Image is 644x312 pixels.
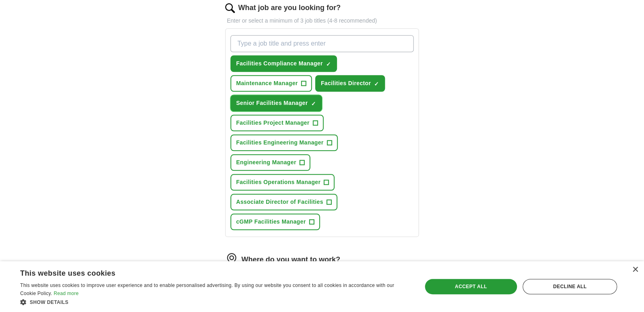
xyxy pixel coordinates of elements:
[230,95,322,111] button: Senior Facilities Manager✓
[236,198,323,206] span: Associate Director of Facilities
[230,75,312,92] button: Maintenance Manager
[54,291,79,296] a: Read more, opens a new window
[236,138,324,147] span: Facilities Engineering Manager
[321,79,371,88] span: Facilities Director
[230,154,310,171] button: Engineering Manager
[230,214,320,230] button: cGMP Facilities Manager
[236,218,306,226] span: cGMP Facilities Manager
[241,254,340,265] label: Where do you want to work?
[20,283,394,296] span: This website uses cookies to improve user experience and to enable personalised advertising. By u...
[236,178,320,186] span: Facilities Operations Manager
[230,115,324,131] button: Facilities Project Manager
[425,279,517,294] div: Accept all
[230,174,335,191] button: Facilities Operations Manager
[236,59,323,68] span: Facilities Compliance Manager
[225,17,419,25] p: Enter or select a minimum of 3 job titles (4-8 recommended)
[374,81,379,87] span: ✓
[326,61,331,67] span: ✓
[632,267,638,273] div: Close
[230,55,337,72] button: Facilities Compliance Manager✓
[238,2,341,13] label: What job are you looking for?
[230,134,338,151] button: Facilities Engineering Manager
[311,101,316,107] span: ✓
[225,253,238,266] img: location.png
[236,79,298,88] span: Maintenance Manager
[225,3,235,13] img: search.png
[20,298,410,306] div: Show details
[20,266,390,278] div: This website uses cookies
[236,99,308,107] span: Senior Facilities Manager
[315,75,385,92] button: Facilities Director✓
[30,299,69,305] span: Show details
[523,279,617,294] div: Decline all
[236,158,296,167] span: Engineering Manager
[230,194,337,210] button: Associate Director of Facilities
[236,119,309,127] span: Facilities Project Manager
[230,35,414,52] input: Type a job title and press enter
